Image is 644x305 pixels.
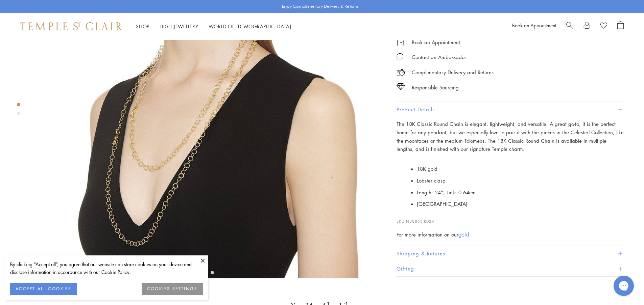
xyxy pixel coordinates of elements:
[512,22,556,29] a: Book an Appointment
[417,175,624,187] li: Lobster clasp
[610,273,637,298] iframe: Gorgias live chat messenger
[10,283,77,295] button: ACCEPT ALL COOKIES
[412,38,460,46] a: Book an Appointment
[412,53,466,61] div: Contact an Ambassador
[417,186,624,198] li: Length: 24"; Link: 0.64cm
[397,102,624,117] button: Product Details
[458,231,469,238] a: gold
[397,38,405,46] img: icon_appointment.svg
[417,198,624,210] li: [GEOGRAPHIC_DATA]
[160,23,198,30] a: High JewelleryHigh Jewellery
[397,261,624,276] button: Gifting
[600,21,607,31] a: View Wishlist
[397,53,403,60] img: MessageIcon-01_2.svg
[209,23,291,30] a: World of [DEMOGRAPHIC_DATA]World of [DEMOGRAPHIC_DATA]
[397,212,624,224] p: SKU:
[406,219,434,224] span: N88853-RD24
[397,230,624,239] div: For more information on our
[20,22,122,30] img: Temple St. Clair
[10,260,203,276] div: By clicking “Accept all”, you agree that our website can store cookies on your device and disclos...
[142,283,203,295] button: COOKIES SETTINGS
[136,23,149,30] a: ShopShop
[412,68,494,76] p: Complimentary Delivery and Returns
[617,21,624,31] a: Open Shopping Bag
[17,101,20,120] div: Product gallery navigation
[412,83,459,91] div: Responsible Sourcing
[566,21,573,31] a: Search
[397,246,624,261] button: Shipping & Returns
[397,120,624,153] p: The 18K Classic Round Chain is elegant, lightweight, and versatile. A great go-to, it is the perf...
[136,22,291,31] nav: Main navigation
[417,163,624,175] li: 18K gold
[397,83,405,90] img: icon_sourcing.svg
[397,68,405,76] img: icon_delivery.svg
[282,3,359,10] p: Enjoy Complimentary Delivery & Returns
